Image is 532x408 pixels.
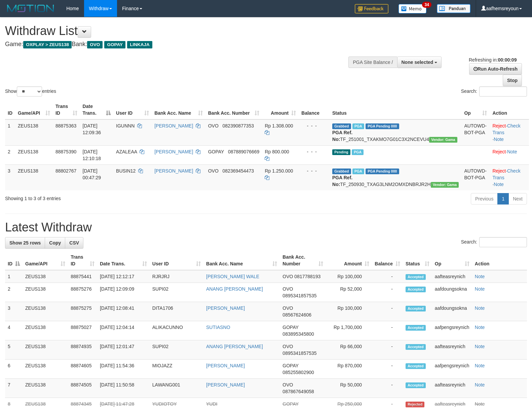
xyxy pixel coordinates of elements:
td: 88875276 [68,283,97,302]
th: Op: activate to sort column ascending [432,251,472,270]
th: Bank Acc. Number: activate to sort column ascending [205,100,262,119]
td: aafdoungsokna [432,283,472,302]
td: Rp 100,000 [326,270,372,283]
a: [PERSON_NAME] [206,363,245,368]
label: Search: [461,237,527,247]
td: ZEUS138 [15,164,53,190]
td: Rp 100,000 [326,302,372,321]
a: Run Auto-Refresh [469,63,522,75]
a: Copy [45,237,65,249]
span: GOPAY [282,401,298,407]
a: [PERSON_NAME] [154,123,193,128]
td: 1 [5,270,23,283]
span: GOPAY [282,325,298,330]
td: · · [490,119,529,146]
td: 5 [5,340,23,360]
a: Note [475,344,485,349]
b: PGA Ref. No: [332,130,352,142]
span: BUSIN12 [116,168,136,174]
td: 88875275 [68,302,97,321]
img: MOTION_logo.png [5,3,56,13]
td: - [372,379,403,398]
span: Marked by aafsreyleap [352,169,364,174]
td: 2 [5,283,23,302]
span: Accepted [406,344,426,350]
span: Copy 0895341857535 to clipboard [282,293,316,298]
td: Rp 1,700,000 [326,321,372,340]
span: OVO [87,41,103,48]
span: Copy 08567624606 to clipboard [282,312,311,318]
td: aafteasreynich [432,270,472,283]
span: Accepted [406,274,426,280]
td: 1 [5,119,15,146]
td: - [372,340,403,360]
span: AZALEAA [116,149,137,154]
td: 4 [5,321,23,340]
td: ZEUS138 [15,145,53,164]
h1: Withdraw List [5,24,348,38]
div: Showing 1 to 3 of 3 entries [5,192,217,202]
span: Pending [332,149,350,155]
td: ZEUS138 [23,270,68,283]
span: IGUNNN [116,123,135,128]
th: ID: activate to sort column descending [5,251,23,270]
th: Status: activate to sort column ascending [403,251,432,270]
th: Op: activate to sort column ascending [461,100,490,119]
a: [PERSON_NAME] [154,168,193,174]
a: Note [475,363,485,368]
a: Note [475,382,485,387]
th: Action [490,100,529,119]
a: Note [475,286,485,292]
th: Date Trans.: activate to sort column descending [80,100,113,119]
span: Copy 083895345800 to clipboard [282,331,314,337]
td: LAWANG001 [150,379,203,398]
td: - [372,360,403,379]
a: Note [475,401,485,407]
span: Grabbed [332,123,351,129]
span: 88875363 [55,123,76,128]
td: aafteasreynich [432,379,472,398]
span: GOPAY [104,41,125,48]
a: Note [475,325,485,330]
span: [DATE] 00:47:29 [83,168,101,180]
a: 1 [497,193,509,205]
a: Note [475,274,485,279]
span: Show 25 rows [9,240,41,246]
th: ID [5,100,15,119]
a: [PERSON_NAME] [154,149,193,154]
span: Copy 087889076669 to clipboard [228,149,259,154]
span: Rp 1.250.000 [265,168,293,174]
input: Search: [479,237,527,247]
a: Note [507,149,517,154]
td: ZEUS138 [23,283,68,302]
th: Trans ID: activate to sort column ascending [68,251,97,270]
span: OVO [208,168,219,174]
td: MIOJAZZ [150,360,203,379]
th: Action [472,251,527,270]
th: Status [330,100,461,119]
select: Showentries [17,86,42,97]
td: 7 [5,379,23,398]
a: Reject [492,123,506,128]
span: Grabbed [332,169,351,174]
span: Vendor URL: https://trx31.1velocity.biz [429,137,457,143]
td: [DATE] 12:08:41 [97,302,150,321]
th: Balance: activate to sort column ascending [372,251,403,270]
h1: Latest Withdraw [5,221,527,234]
span: Copy 082369454473 to clipboard [223,168,254,174]
span: Accepted [406,287,426,292]
span: 88802767 [55,168,76,174]
span: OVO [282,274,293,279]
td: ZEUS138 [23,302,68,321]
td: [DATE] 12:09:09 [97,283,150,302]
span: Copy 085255802900 to clipboard [282,370,314,375]
td: 88875441 [68,270,97,283]
td: - [372,283,403,302]
span: OVO [208,123,219,128]
label: Search: [461,86,527,97]
span: [DATE] 12:10:18 [83,149,101,161]
td: SUPI02 [150,340,203,360]
td: Rp 52,000 [326,283,372,302]
td: - [372,302,403,321]
a: ANANG [PERSON_NAME] [206,286,263,292]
